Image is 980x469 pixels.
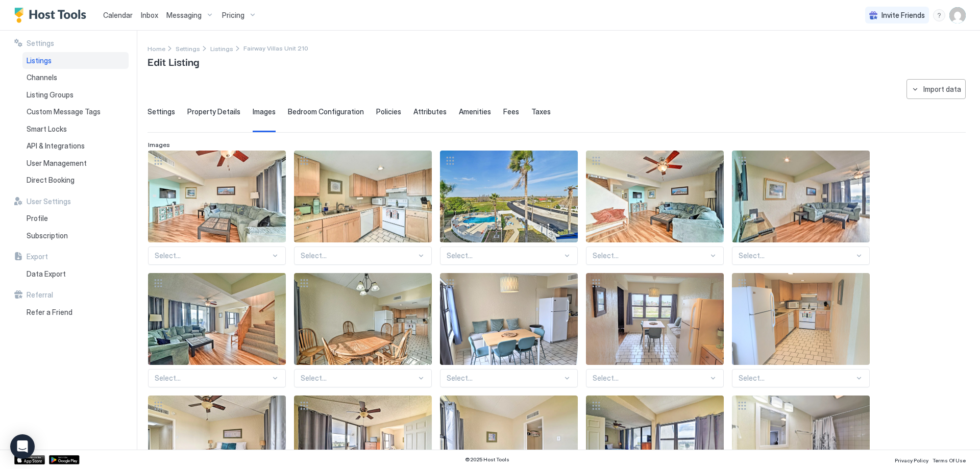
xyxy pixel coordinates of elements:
[27,90,73,100] span: Listing Groups
[14,8,91,23] a: Host Tools Logo
[141,11,158,19] span: Inbox
[27,197,71,206] span: User Settings
[22,137,129,155] a: API & Integrations
[148,151,286,242] div: View image
[22,69,129,86] a: Channels
[531,107,551,116] span: Taxes
[148,141,170,149] span: Images
[933,457,966,463] span: Terms Of Use
[27,39,54,48] span: Settings
[148,43,165,54] a: Home
[22,304,129,321] a: Refer a Friend
[148,45,165,53] span: Home
[27,107,101,116] span: Custom Message Tags
[933,454,966,465] a: Terms Of Use
[949,7,966,23] div: User profile
[27,269,66,279] span: Data Export
[22,155,129,172] a: User Management
[210,43,233,54] a: Listings
[148,54,199,69] span: Edit Listing
[14,455,45,464] a: App Store
[148,273,286,365] div: View image
[881,11,925,20] span: Invite Friends
[459,107,491,116] span: Amenities
[10,434,35,459] div: Open Intercom Messenger
[27,176,75,185] span: Direct Booking
[503,107,519,116] span: Fees
[586,151,724,242] div: View image
[22,227,129,244] a: Subscription
[27,290,53,300] span: Referral
[440,273,578,365] div: View image
[586,273,724,365] div: View image
[22,171,129,189] a: Direct Booking
[27,56,52,65] span: Listings
[253,107,276,116] span: Images
[22,86,129,104] a: Listing Groups
[732,151,870,242] div: View image
[465,456,509,463] span: © 2025 Host Tools
[27,231,68,240] span: Subscription
[294,151,432,242] div: View image
[22,52,129,69] a: Listings
[27,214,48,223] span: Profile
[895,457,928,463] span: Privacy Policy
[148,43,165,54] div: Breadcrumb
[22,210,129,227] a: Profile
[27,73,57,82] span: Channels
[22,103,129,120] a: Custom Message Tags
[187,107,240,116] span: Property Details
[176,43,200,54] div: Breadcrumb
[440,151,578,242] div: View image
[49,455,80,464] a: Google Play Store
[413,107,447,116] span: Attributes
[22,265,129,283] a: Data Export
[27,125,67,134] span: Smart Locks
[27,159,87,168] span: User Management
[294,273,432,365] div: View image
[22,120,129,138] a: Smart Locks
[895,454,928,465] a: Privacy Policy
[176,45,200,53] span: Settings
[27,252,48,261] span: Export
[923,84,961,94] div: Import data
[210,43,233,54] div: Breadcrumb
[103,11,133,19] span: Calendar
[906,79,966,99] button: Import data
[732,273,870,365] div: View image
[141,10,158,20] a: Inbox
[176,43,200,54] a: Settings
[933,9,945,21] div: menu
[376,107,401,116] span: Policies
[222,11,244,20] span: Pricing
[27,308,72,317] span: Refer a Friend
[148,107,175,116] span: Settings
[166,11,202,20] span: Messaging
[243,44,308,52] span: Breadcrumb
[288,107,364,116] span: Bedroom Configuration
[27,141,85,151] span: API & Integrations
[210,45,233,53] span: Listings
[103,10,133,20] a: Calendar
